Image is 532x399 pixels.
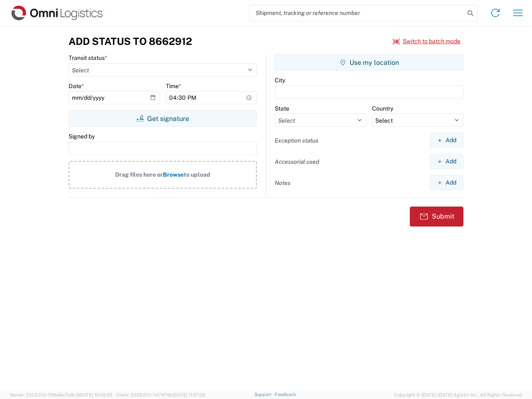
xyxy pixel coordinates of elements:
[275,137,318,144] label: Exception status
[69,35,192,47] h3: Add Status to 8662912
[116,392,205,397] span: Client: 2025.21.0-7d7479b
[393,34,461,48] button: Switch to batch mode
[275,179,291,187] label: Notes
[166,82,181,90] label: Time
[430,175,463,190] button: Add
[184,171,210,178] span: to upload
[10,392,112,397] span: Server: 2025.21.0-769a9a7b8c3
[275,392,296,397] a: Feedback
[69,133,95,140] label: Signed by
[69,110,257,127] button: Get signature
[69,82,84,90] label: Date
[275,54,463,71] button: Use my location
[275,76,285,84] label: City
[275,158,319,165] label: Accessorial used
[430,154,463,169] button: Add
[394,391,522,399] span: Copyright © [DATE]-[DATE] Agistix Inc., All Rights Reserved
[254,392,275,397] a: Support
[79,392,112,397] span: [DATE] 10:09:35
[410,207,463,227] button: Submit
[430,133,463,148] button: Add
[275,105,289,112] label: State
[163,171,184,178] span: Browse
[69,54,107,62] label: Transit status
[249,5,465,21] input: Shipment, tracking or reference number
[173,392,205,397] span: [DATE] 11:37:29
[372,105,393,112] label: Country
[115,171,163,178] span: Drag files here or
